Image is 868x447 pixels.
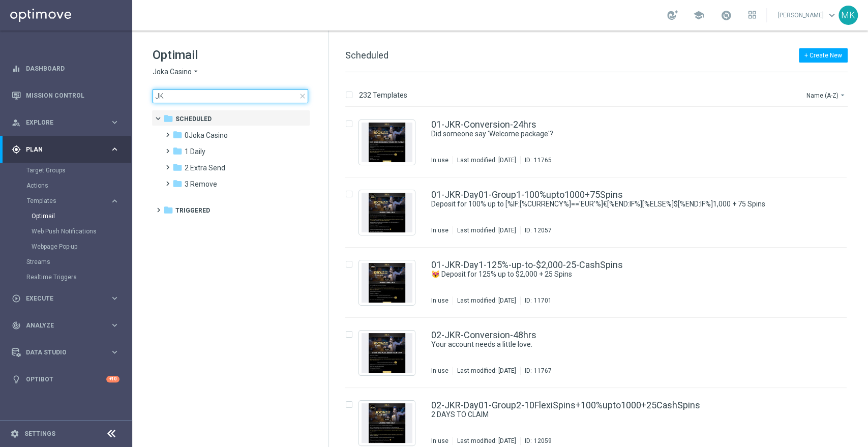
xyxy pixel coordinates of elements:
div: ID: [520,156,552,164]
a: Realtime Triggers [26,273,106,281]
div: 11767 [534,367,552,375]
a: 01-JKR-Conversion-24hrs [431,120,536,129]
div: Last modified: [DATE] [453,296,520,305]
div: Last modified: [DATE] [453,367,520,375]
a: Target Groups [26,166,106,174]
div: Execute [12,294,110,303]
i: keyboard_arrow_right [110,293,119,303]
i: folder [163,113,173,124]
div: Mission Control [12,82,119,109]
div: Last modified: [DATE] [453,156,520,164]
button: + Create New [799,48,848,63]
a: Web Push Notifications [32,227,106,235]
i: gps_fixed [12,145,21,154]
a: 2 DAYS TO CLAIM [431,410,781,420]
div: Dashboard [12,55,119,82]
div: ID: [520,437,552,445]
div: Press SPACE to select this row. [335,318,866,388]
div: ID: [520,367,552,375]
div: Optibot [12,366,119,393]
div: Realtime Triggers [26,270,131,285]
span: Triggered [175,206,210,215]
span: school [693,10,704,21]
div: Target Groups [26,163,131,178]
div: Streams [26,254,131,270]
a: 02-JKR-Conversion-48hrs [431,331,536,340]
a: Dashboard [26,55,119,82]
div: In use [431,226,448,234]
a: Streams [26,258,106,266]
button: Joka Casino arrow_drop_down [153,67,200,77]
img: 11701.jpeg [362,263,412,303]
a: Deposit for 100% up to [%IF:[%CURRENCY%]=='EUR'%]€[%END:IF%][%ELSE%]$[%END:IF%]1,000 + 75 Spins [431,199,781,209]
i: keyboard_arrow_right [110,320,119,330]
i: lightbulb [12,375,21,384]
div: Mission Control [11,92,120,100]
div: lightbulb Optibot +10 [11,375,120,383]
button: equalizer Dashboard [11,65,120,73]
div: Last modified: [DATE] [453,226,520,234]
a: Webpage Pop-up [32,243,106,251]
i: folder [172,178,183,189]
i: folder [163,205,173,215]
div: Plan [12,145,110,154]
div: Web Push Notifications [32,224,131,239]
div: 11765 [534,156,552,164]
div: In use [431,156,448,164]
div: MK [839,6,858,25]
div: Data Studio [12,348,110,357]
div: Actions [26,178,131,193]
i: arrow_drop_down [192,67,200,77]
button: Data Studio keyboard_arrow_right [11,348,120,356]
a: Optibot [26,366,106,393]
div: Press SPACE to select this row. [335,177,866,248]
a: Optimail [32,212,106,220]
div: 11701 [534,296,552,305]
div: Did someone say 'Welcome package'? [431,129,804,139]
span: Data Studio [26,349,110,355]
a: Mission Control [26,82,119,109]
button: Templates keyboard_arrow_right [26,197,120,205]
i: keyboard_arrow_right [110,117,119,127]
span: close [298,92,307,100]
div: play_circle_outline Execute keyboard_arrow_right [11,294,120,303]
i: play_circle_outline [12,294,21,303]
button: gps_fixed Plan keyboard_arrow_right [11,145,120,154]
img: 12059.jpeg [362,403,412,443]
div: Webpage Pop-up [32,239,131,254]
a: [PERSON_NAME]keyboard_arrow_down [777,8,839,23]
a: Settings [24,431,55,437]
button: Name (A-Z)arrow_drop_down [805,89,848,101]
div: Explore [12,118,110,127]
span: Execute [26,295,110,302]
button: person_search Explore keyboard_arrow_right [11,118,120,127]
span: Explore [26,120,110,126]
div: Templates [26,193,131,254]
a: 😻 Deposit for 125% up to $2,000 + 25 Spins [431,270,781,279]
a: Actions [26,182,106,190]
div: 12059 [534,437,552,445]
span: Plan [26,146,110,153]
i: settings [10,429,19,438]
i: keyboard_arrow_right [110,144,119,154]
div: In use [431,296,448,305]
div: In use [431,367,448,375]
div: track_changes Analyze keyboard_arrow_right [11,321,120,330]
img: 11767.jpeg [362,333,412,373]
div: 😻 Deposit for 125% up to $2,000 + 25 Spins [431,270,804,279]
div: +10 [106,376,119,382]
span: Joka Casino [153,67,192,77]
i: arrow_drop_down [839,91,847,99]
div: Last modified: [DATE] [453,437,520,445]
a: Did someone say 'Welcome package'? [431,129,781,139]
i: folder [172,162,183,172]
span: Analyze [26,322,110,329]
span: keyboard_arrow_down [826,10,837,21]
i: folder [172,146,183,156]
span: Templates [27,198,100,204]
span: 2 Extra Send [185,163,225,172]
i: equalizer [12,64,21,73]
